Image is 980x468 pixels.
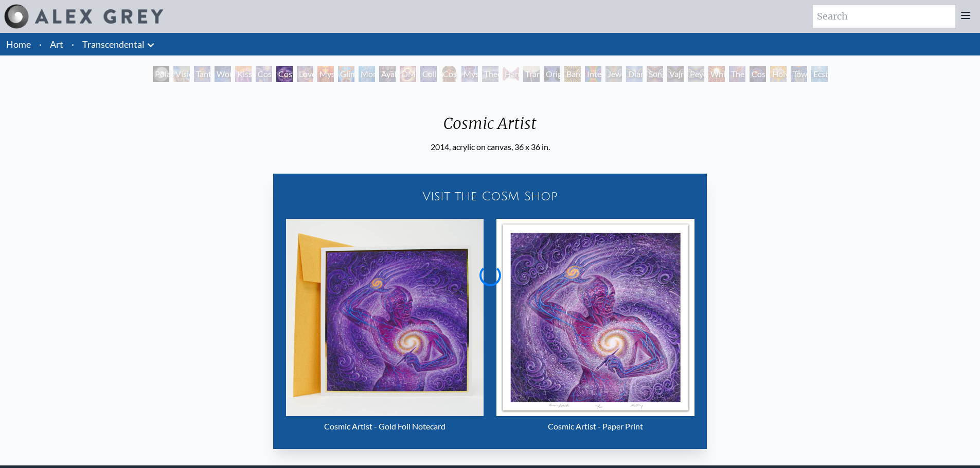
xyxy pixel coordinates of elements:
[503,66,519,82] div: Hands that See
[50,37,63,51] a: Art
[317,66,334,82] div: Mysteriosa 2
[647,66,663,82] div: Song of Vajra Being
[286,416,484,437] div: Cosmic Artist - Gold Foil Notecard
[256,66,272,82] div: Cosmic Creativity
[400,66,416,82] div: DMT - The Spirit Molecule
[496,219,695,416] img: Cosmic Artist - Paper Print
[461,66,478,82] div: Mystic Eye
[297,66,313,82] div: Love is a Cosmic Force
[626,66,643,82] div: Diamond Being
[496,219,695,437] a: Cosmic Artist - Paper Print
[585,66,601,82] div: Interbeing
[544,66,560,82] div: Original Face
[286,219,484,416] img: Cosmic Artist - Gold Foil Notecard
[667,66,684,82] div: Vajra Being
[35,33,46,55] li: ·
[6,39,31,50] a: Home
[153,66,169,82] div: Polar Unity Spiral
[279,180,701,213] a: Visit the CoSM Shop
[813,5,955,28] input: Search
[194,66,210,82] div: Tantra
[215,66,231,82] div: Wonder
[729,66,745,82] div: The Great Turn
[811,66,828,82] div: Ecstasy
[338,66,354,82] div: Glimpsing the Empyrean
[276,66,293,82] div: Cosmic Artist
[286,219,484,437] a: Cosmic Artist - Gold Foil Notecard
[564,66,581,82] div: Bardo Being
[482,66,498,82] div: Theologue
[605,66,622,82] div: Jewel Being
[688,66,704,82] div: Peyote Being
[431,114,550,141] div: Cosmic Artist
[496,416,695,437] div: Cosmic Artist - Paper Print
[67,33,78,55] li: ·
[173,66,190,82] div: Visionary Origin of Language
[441,66,457,82] div: Cosmic Christ
[420,66,437,82] div: Collective Vision
[791,66,807,82] div: Toward the One
[523,66,540,82] div: Transfiguration
[750,66,766,82] div: Cosmic Consciousness
[708,66,725,82] div: White Light
[379,66,396,82] div: Ayahuasca Visitation
[770,66,787,82] div: Holy Spirit
[359,66,375,82] div: Monochord
[82,37,145,51] a: Transcendental
[431,141,550,153] div: 2014, acrylic on canvas, 36 x 36 in.
[235,66,252,82] div: Kiss of the [MEDICAL_DATA]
